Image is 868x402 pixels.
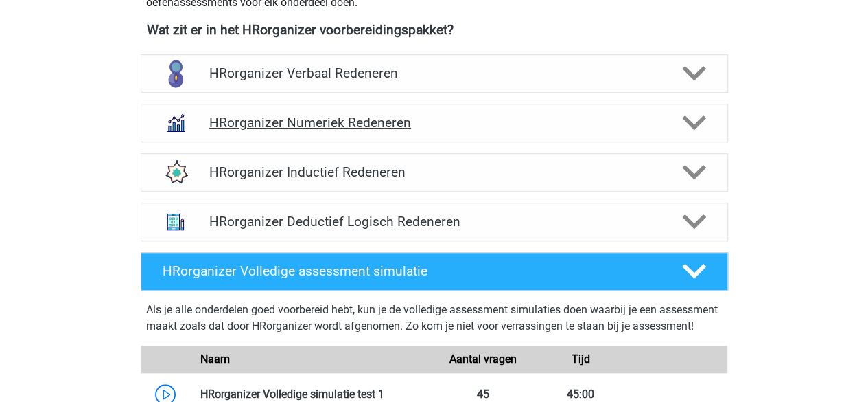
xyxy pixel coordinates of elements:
a: abstracte matrices HRorganizer Deductief Logisch Redeneren [135,203,734,241]
a: numeriek redeneren HRorganizer Numeriek Redeneren [135,104,734,142]
a: verbaal redeneren HRorganizer Verbaal Redeneren [135,54,734,93]
a: HRorganizer Volledige assessment simulatie [135,252,734,291]
img: numeriek redeneren [158,105,193,141]
div: Tijd [532,351,629,368]
h4: HRorganizer Inductief Redeneren [209,164,659,180]
h4: Wat zit er in het HRorganizer voorbereidingspakket? [147,22,722,38]
div: Als je alle onderdelen goed voorbereid hebt, kun je de volledige assessment simulaties doen waarb... [146,302,723,340]
img: figuurreeksen [158,155,193,190]
a: figuurreeksen HRorganizer Inductief Redeneren [135,153,734,192]
div: Aantal vragen [434,351,531,368]
img: abstracte matrices [158,204,193,240]
h4: HRorganizer Verbaal Redeneren [209,65,659,81]
div: Naam [190,351,434,368]
h4: HRorganizer Deductief Logisch Redeneren [209,214,659,230]
h4: HRorganizer Numeriek Redeneren [209,115,659,131]
h4: HRorganizer Volledige assessment simulatie [163,263,659,279]
img: verbaal redeneren [158,56,193,91]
